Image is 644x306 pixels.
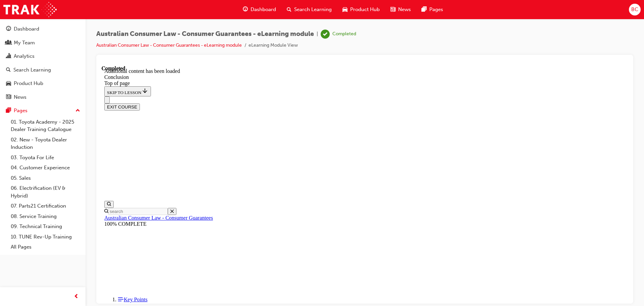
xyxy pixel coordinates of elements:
[294,6,332,13] span: Search Learning
[14,80,43,87] div: Product Hub
[422,5,427,14] span: pages-icon
[8,173,83,183] a: 05. Sales
[398,6,411,13] span: News
[6,53,11,59] span: chart-icon
[281,3,337,16] a: search-iconSearch Learning
[14,93,26,101] div: News
[3,31,8,38] button: Close navigation menu
[8,201,83,211] a: 07. Parts21 Certification
[3,135,12,142] button: Open search menu
[3,149,111,155] a: Australian Consumer Law - Consumer Guarantees
[14,107,28,115] div: Pages
[385,3,416,16] a: news-iconNews
[3,91,83,103] a: News
[416,3,448,16] a: pages-iconPages
[96,30,314,38] span: Australian Consumer Law - Consumer Guarantees - eLearning module
[249,42,298,49] li: eLearning Module View
[3,104,83,117] button: Pages
[96,42,242,48] a: Australian Consumer Law - Consumer Guarantees - eLearning module
[14,39,35,47] div: My Team
[6,26,11,32] span: guage-icon
[8,135,83,152] a: 02. New - Toyota Dealer Induction
[8,242,83,252] a: All Pages
[3,38,38,45] button: EXIT COURSE
[14,52,35,60] div: Analytics
[3,50,83,62] a: Analytics
[66,142,75,149] button: Close search menu
[3,21,83,104] button: DashboardMy TeamAnalyticsSearch LearningProduct HubNews
[332,31,356,37] div: Completed
[631,6,638,13] span: BC
[243,5,248,14] span: guage-icon
[3,3,524,9] div: Additional content has been loaded
[237,3,281,16] a: guage-iconDashboard
[13,66,51,74] div: Search Learning
[75,106,80,115] span: up-icon
[3,2,57,17] img: Trak
[8,117,83,135] a: 01. Toyota Academy - 2025 Dealer Training Catalogue
[3,23,83,35] a: Dashboard
[6,94,11,100] span: news-icon
[6,40,11,46] span: people-icon
[6,67,11,73] span: search-icon
[629,4,641,15] button: BC
[8,163,83,173] a: 04. Customer Experience
[5,25,47,30] span: SKIP TO LESSON
[3,9,524,15] div: Conclusion
[3,37,83,49] a: My Team
[342,5,347,14] span: car-icon
[6,108,11,114] span: pages-icon
[3,21,49,31] button: SKIP TO LESSON
[3,77,83,90] a: Product Hub
[8,183,83,201] a: 06. Electrification (EV & Hybrid)
[8,152,83,163] a: 03. Toyota For Life
[390,5,395,14] span: news-icon
[8,211,83,222] a: 08. Service Training
[337,3,385,16] a: car-iconProduct Hub
[6,81,11,87] span: car-icon
[8,232,83,242] a: 10. TUNE Rev-Up Training
[74,293,79,301] span: prev-icon
[350,6,380,13] span: Product Hub
[317,30,318,38] span: |
[287,5,291,14] span: search-icon
[8,221,83,232] a: 09. Technical Training
[3,156,524,162] div: 100% COMPLETE
[321,30,330,39] span: learningRecordVerb_COMPLETE-icon
[7,142,66,149] input: Search
[14,25,39,33] div: Dashboard
[3,64,83,76] a: Search Learning
[251,6,276,13] span: Dashboard
[3,15,524,21] div: Top of page
[429,6,443,13] span: Pages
